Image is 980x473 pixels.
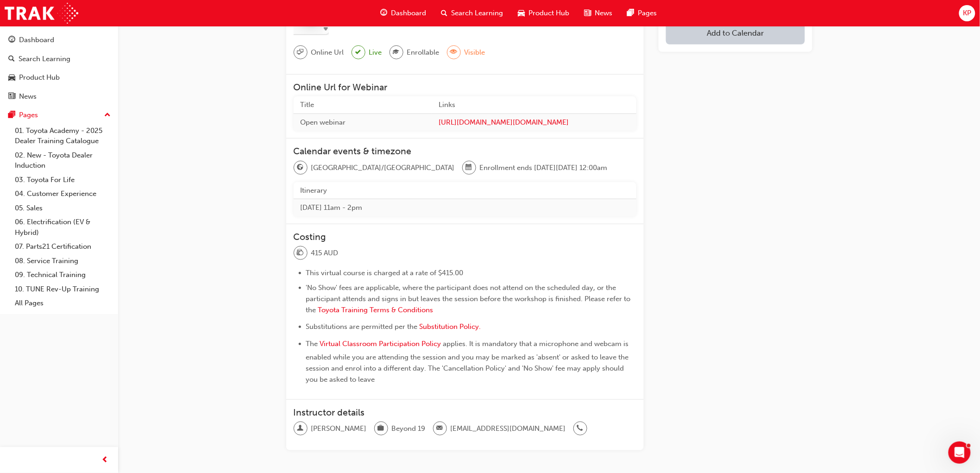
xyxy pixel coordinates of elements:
span: Enrollment ends [DATE][DATE] 12:00am [480,163,608,173]
span: briefcase-icon [378,423,384,435]
span: pages-icon [628,7,634,19]
th: Links [432,96,636,114]
span: Live [369,47,382,58]
span: globe-icon [297,162,304,174]
span: up-icon [104,109,111,121]
h3: Instructor details [294,407,637,418]
span: Enrollable [407,47,440,58]
button: DashboardSearch LearningProduct HubNews [4,30,114,107]
h3: Calendar events & timezone [294,146,637,157]
a: search-iconSearch Learning [434,4,511,23]
a: 06. Electrification (EV & Hybrid) [11,215,114,240]
a: News [4,88,114,105]
a: Toyota Training Terms & Conditions [318,306,433,314]
a: 08. Service Training [11,254,114,268]
span: [GEOGRAPHIC_DATA]/[GEOGRAPHIC_DATA] [311,163,455,173]
th: Itinerary [294,182,637,199]
span: car-icon [8,74,15,82]
th: Title [294,96,432,114]
div: Pages [19,110,38,120]
span: Product Hub [529,8,570,19]
a: Search Learning [4,50,114,68]
a: news-iconNews [577,4,620,23]
span: KP [963,8,971,19]
a: car-iconProduct Hub [511,4,577,23]
a: Substitution Policy. [420,322,481,331]
span: man-icon [297,423,304,435]
span: guage-icon [381,7,388,19]
iframe: Intercom live chat [949,441,971,464]
div: Product Hub [19,72,60,83]
a: 01. Toyota Academy - 2025 Dealer Training Catalogue [11,124,114,148]
span: Dashboard [391,8,427,19]
a: All Pages [11,296,114,310]
span: pages-icon [8,111,15,120]
a: 09. Technical Training [11,268,114,282]
span: money-icon [297,247,304,259]
span: prev-icon [102,454,109,466]
td: [DATE] 11am - 2pm [294,199,637,216]
button: Pages [4,107,114,124]
span: news-icon [584,7,591,19]
span: Beyond 19 [392,423,426,434]
h3: Online Url for Webinar [294,82,637,93]
div: News [19,91,37,102]
div: Search Learning [19,54,70,64]
span: Visible [465,47,485,58]
span: calendar-icon [466,162,472,174]
a: Dashboard [4,32,114,49]
div: Dashboard [19,35,54,45]
img: Trak [5,3,78,24]
span: tick-icon [356,47,361,58]
span: graduationCap-icon [393,46,400,58]
span: 'No Show' fees are applicable, where the participant does not attend on the scheduled day, or the... [306,284,633,314]
span: News [595,8,613,19]
span: search-icon [8,55,15,63]
button: KP [959,5,975,21]
span: phone-icon [577,423,584,435]
span: 415 AUD [311,248,339,259]
span: Pages [638,8,657,19]
span: Search Learning [452,8,503,19]
a: Product Hub [4,69,114,86]
span: applies. It is mandatory that a microphone and webcam is enabled while you are attending the sess... [306,340,631,384]
a: 02. New - Toyota Dealer Induction [11,148,114,173]
span: guage-icon [8,36,15,44]
a: 03. Toyota For Life [11,173,114,187]
span: eye-icon [451,46,457,58]
a: 04. Customer Experience [11,187,114,201]
span: car-icon [518,7,525,19]
a: pages-iconPages [620,4,665,23]
span: Substitutions are permitted per the [306,322,418,331]
a: [URL][DOMAIN_NAME][DOMAIN_NAME] [439,117,629,128]
span: [PERSON_NAME] [311,423,367,434]
a: guage-iconDashboard [373,4,434,23]
button: Add to Calendar [666,21,804,44]
span: email-icon [437,423,443,435]
span: This virtual course is charged at a rate of $415.00 [306,269,464,277]
span: The [306,340,318,348]
a: 10. TUNE Rev-Up Training [11,282,114,296]
a: 05. Sales [11,201,114,215]
span: sessionType_ONLINE_URL-icon [297,46,304,58]
span: Online Url [311,47,344,58]
span: [EMAIL_ADDRESS][DOMAIN_NAME] [451,423,566,434]
a: Virtual Classroom Participation Policy [320,340,441,348]
span: search-icon [441,7,448,19]
span: news-icon [8,93,15,101]
a: 07. Parts21 Certification [11,240,114,254]
h3: Costing [294,232,637,242]
span: Open webinar [301,118,346,126]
